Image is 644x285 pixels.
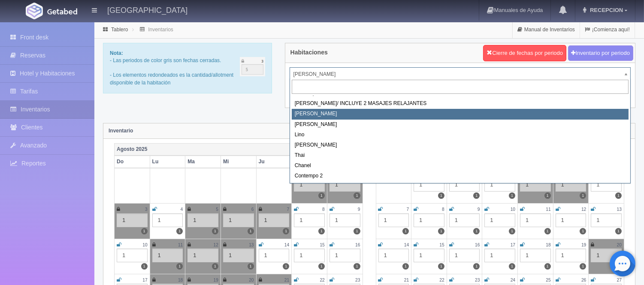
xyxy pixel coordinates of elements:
div: Chanel [292,161,629,171]
div: [PERSON_NAME] [292,109,629,119]
div: [PERSON_NAME]/ INCLUYE 2 MASAJES RELAJANTES [292,99,629,109]
div: [PERSON_NAME] [292,120,629,130]
div: Thai [292,150,629,161]
div: [PERSON_NAME] [292,140,629,150]
div: Lino [292,130,629,140]
div: Contempo 2 [292,171,629,181]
